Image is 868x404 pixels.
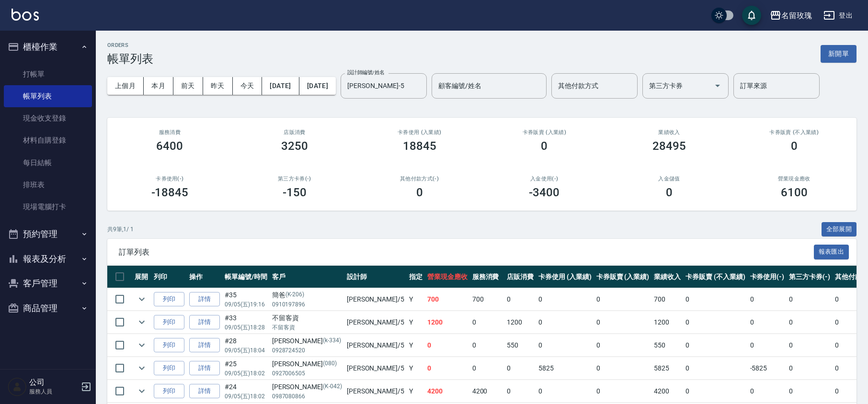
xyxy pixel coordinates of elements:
[344,357,407,380] td: [PERSON_NAME] /5
[536,288,594,311] td: 0
[416,186,423,199] h3: 0
[225,323,267,332] p: 09/05 (五) 18:28
[11,9,39,21] img: Logo
[272,382,342,392] div: [PERSON_NAME]
[594,266,652,288] th: 卡券販賣 (入業績)
[203,77,233,95] button: 昨天
[272,392,342,401] p: 0987080866
[344,288,407,311] td: [PERSON_NAME] /5
[189,292,220,307] a: 詳情
[504,380,536,403] td: 0
[820,7,857,24] button: 登出
[742,6,761,25] button: save
[272,313,342,323] div: 不留客資
[529,186,560,199] h3: -3400
[4,247,92,271] button: 報表及分析
[233,77,263,95] button: 今天
[787,266,833,288] th: 第三方卡券(-)
[132,266,151,288] th: 展開
[222,266,270,288] th: 帳單編號/時間
[536,357,594,380] td: 5825
[504,266,536,288] th: 店販消費
[4,85,92,107] a: 帳單列表
[766,6,816,25] button: 名留玫瑰
[189,315,220,330] a: 詳情
[222,357,270,380] td: #25
[425,380,470,403] td: 4200
[541,139,548,153] h3: 0
[270,266,344,288] th: 客戶
[323,359,337,369] p: (080)
[299,77,336,95] button: [DATE]
[504,311,536,334] td: 1200
[425,334,470,357] td: 0
[272,290,342,300] div: 簡爸
[594,311,652,334] td: 0
[344,266,407,288] th: 設計師
[470,334,505,357] td: 0
[368,129,470,135] h2: 卡券使用 (入業績)
[748,357,787,380] td: -5825
[135,292,149,306] button: expand row
[748,266,787,288] th: 卡券使用(-)
[154,384,184,399] button: 列印
[225,346,267,355] p: 09/05 (五) 18:04
[748,334,787,357] td: 0
[504,334,536,357] td: 550
[710,78,725,93] button: Open
[29,387,78,396] p: 服務人員
[407,380,425,403] td: Y
[272,369,342,378] p: 0927006505
[119,247,814,257] span: 訂單列表
[618,176,720,182] h2: 入金儲值
[189,338,220,353] a: 詳情
[4,296,92,321] button: 商品管理
[470,357,505,380] td: 0
[119,176,221,182] h2: 卡券使用(-)
[135,361,149,375] button: expand row
[107,42,153,48] h2: ORDERS
[244,129,346,135] h2: 店販消費
[187,266,222,288] th: 操作
[666,186,673,199] h3: 0
[281,139,308,153] h3: 3250
[425,311,470,334] td: 1200
[262,77,299,95] button: [DATE]
[787,334,833,357] td: 0
[651,311,683,334] td: 1200
[651,266,683,288] th: 業績收入
[791,139,798,153] h3: 0
[743,129,845,135] h2: 卡券販賣 (不入業績)
[683,311,747,334] td: 0
[594,288,652,311] td: 0
[119,129,221,135] h3: 服務消費
[493,176,595,182] h2: 入金使用(-)
[536,380,594,403] td: 0
[4,271,92,296] button: 客戶管理
[594,380,652,403] td: 0
[814,247,849,256] a: 報表匯出
[425,357,470,380] td: 0
[154,338,184,353] button: 列印
[651,334,683,357] td: 550
[272,336,342,346] div: [PERSON_NAME]
[244,176,346,182] h2: 第三方卡券(-)
[536,334,594,357] td: 0
[323,382,342,392] p: (K-042)
[594,334,652,357] td: 0
[821,49,857,58] a: 新開單
[4,34,92,59] button: 櫃檯作業
[407,266,425,288] th: 指定
[173,77,203,95] button: 前天
[344,311,407,334] td: [PERSON_NAME] /5
[618,129,720,135] h2: 業績收入
[683,334,747,357] td: 0
[407,311,425,334] td: Y
[4,129,92,151] a: 材料自購登錄
[652,139,686,153] h3: 28495
[425,288,470,311] td: 700
[651,357,683,380] td: 5825
[425,266,470,288] th: 營業現金應收
[29,378,78,387] h5: 公司
[470,288,505,311] td: 700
